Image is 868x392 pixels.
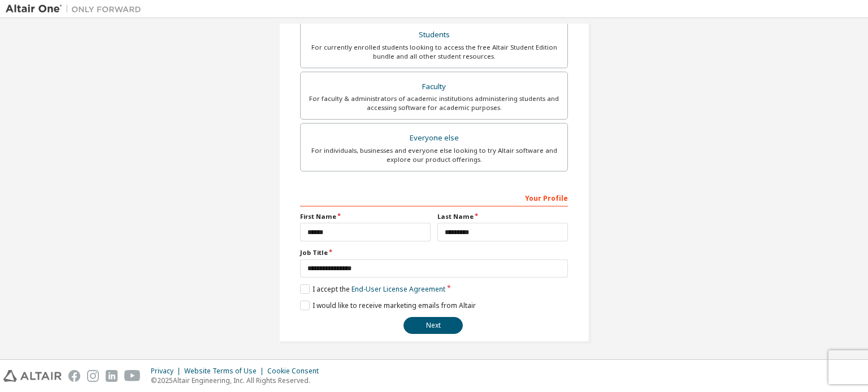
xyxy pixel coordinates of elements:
[437,212,568,221] label: Last Name
[351,284,445,294] a: End-User License Agreement
[300,284,445,294] label: I accept the
[300,188,568,206] div: Your Profile
[307,130,561,146] div: Everyone else
[300,301,476,310] label: I would like to receive marketing emails from Altair
[300,248,568,257] label: Job Title
[87,370,99,382] img: instagram.svg
[307,43,561,61] div: For currently enrolled students looking to access the free Altair Student Edition bundle and all ...
[151,367,184,376] div: Privacy
[307,94,561,112] div: For faculty & administrators of academic institutions administering students and accessing softwa...
[151,376,325,385] p: © 2025 Altair Engineering, Inc. All Rights Reserved.
[6,3,147,15] img: Altair One
[106,370,118,382] img: linkedin.svg
[124,370,141,382] img: youtube.svg
[184,367,267,376] div: Website Terms of Use
[267,367,325,376] div: Cookie Consent
[307,79,561,95] div: Faculty
[307,146,561,164] div: For individuals, businesses and everyone else looking to try Altair software and explore our prod...
[3,370,62,382] img: altair_logo.svg
[300,212,431,221] label: First Name
[403,317,463,334] button: Next
[307,27,561,43] div: Students
[68,370,80,382] img: facebook.svg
